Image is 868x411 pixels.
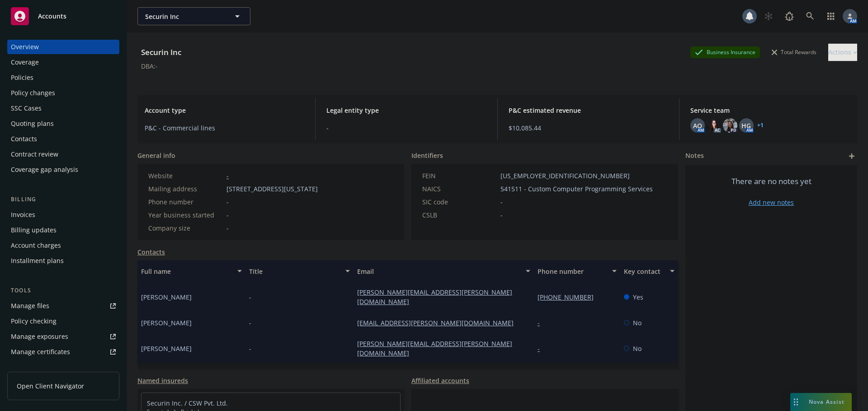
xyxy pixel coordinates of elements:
div: CSLB [422,210,497,220]
a: Quoting plans [7,116,119,131]
div: Phone number [148,197,223,207]
button: Key contact [620,260,678,282]
div: DBA: - [141,61,158,71]
div: Coverage gap analysis [11,162,78,177]
span: - [500,197,503,207]
a: Add new notes [749,198,794,207]
span: Service team [690,106,850,115]
div: Manage claims [11,360,57,374]
span: AO [693,121,702,130]
div: Website [148,171,223,180]
span: [STREET_ADDRESS][US_STATE] [226,184,318,194]
div: Contacts [11,132,37,146]
div: Overview [11,40,39,54]
div: Policies [11,70,33,85]
span: No [633,318,642,328]
a: Manage certificates [7,345,119,359]
div: Coverage [11,55,39,69]
img: photo [723,118,737,133]
div: Manage exposures [11,329,68,344]
div: Company size [148,223,223,233]
button: Email [354,260,534,282]
div: NAICS [422,184,497,194]
div: Manage files [11,299,49,313]
span: [PERSON_NAME] [141,292,192,302]
div: Quoting plans [11,116,54,131]
button: Actions [828,43,857,61]
div: Mailing address [148,184,223,194]
button: Securin Inc [137,7,250,25]
span: Yes [633,292,643,302]
button: Nova Assist [790,393,852,411]
span: P&C estimated revenue [509,106,668,115]
span: $10,085.44 [509,123,668,133]
a: Billing updates [7,223,119,237]
a: Manage claims [7,360,119,374]
span: [US_EMPLOYER_IDENTIFICATION_NUMBER] [500,171,630,180]
div: Installment plans [11,254,64,268]
span: Notes [685,151,704,162]
button: Title [245,260,354,282]
a: Manage files [7,299,119,313]
span: Securin Inc [145,12,223,21]
span: Nova Assist [809,398,844,406]
a: SSC Cases [7,101,119,115]
a: Named insureds [137,376,188,385]
a: Contacts [137,247,165,257]
span: - [226,223,229,233]
div: SIC code [422,197,497,207]
a: Policy changes [7,86,119,100]
img: photo [707,118,721,133]
a: +1 [757,123,764,128]
a: Manage exposures [7,329,119,344]
div: Business Insurance [690,46,760,58]
span: - [249,344,251,353]
a: Installment plans [7,254,119,268]
span: [PERSON_NAME] [141,318,192,328]
span: - [226,197,229,207]
a: Securin Inc. / CSW Pvt. Ltd. [147,399,228,407]
a: - [538,319,547,327]
div: Tools [7,286,119,295]
div: Email [357,267,520,276]
a: Report a Bug [780,7,798,25]
span: P&C - Commercial lines [145,123,304,133]
div: Billing updates [11,223,57,237]
a: Policies [7,70,119,85]
a: Start snowing [759,7,778,25]
a: Contract review [7,147,119,162]
a: Coverage [7,55,119,69]
span: Open Client Navigator [17,381,84,391]
span: Account type [145,106,304,115]
a: Accounts [7,4,119,29]
a: [EMAIL_ADDRESS][PERSON_NAME][DOMAIN_NAME] [357,319,521,327]
div: Policy changes [11,86,55,100]
span: - [500,210,503,220]
a: Search [801,7,819,25]
span: - [249,292,251,302]
a: - [226,171,229,180]
a: Contacts [7,132,119,146]
span: - [249,318,251,328]
div: Securin Inc [137,46,185,58]
span: Accounts [38,13,66,20]
span: Legal entity type [326,106,486,115]
div: Manage certificates [11,345,70,359]
a: add [846,151,857,162]
div: Total Rewards [767,46,821,58]
span: Identifiers [411,151,443,160]
span: 541511 - Custom Computer Programming Services [500,184,653,194]
a: [PERSON_NAME][EMAIL_ADDRESS][PERSON_NAME][DOMAIN_NAME] [357,288,512,306]
div: Year business started [148,210,223,220]
a: [PERSON_NAME][EMAIL_ADDRESS][PERSON_NAME][DOMAIN_NAME] [357,339,512,357]
a: - [538,344,547,353]
a: Overview [7,40,119,54]
button: Full name [137,260,245,282]
span: - [226,210,229,220]
a: Policy checking [7,314,119,328]
div: Contract review [11,147,58,162]
div: Invoices [11,208,35,222]
a: Affiliated accounts [411,376,469,385]
a: [PHONE_NUMBER] [538,293,601,301]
